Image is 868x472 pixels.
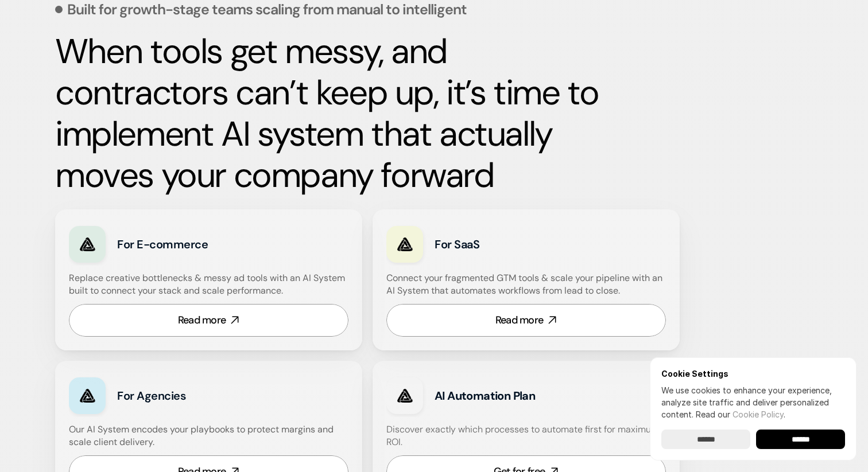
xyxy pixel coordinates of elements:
p: We use cookies to enhance your experience, analyze site traffic and deliver personalized content. [661,384,845,420]
h4: Connect your fragmented GTM tools & scale your pipeline with an AI System that automates workflow... [386,272,672,298]
strong: AI Automation Plan [435,388,535,403]
h4: Discover exactly which processes to automate first for maximum ROI. [386,423,666,449]
h6: Cookie Settings [661,369,845,379]
h3: For Agencies [117,388,274,404]
span: Read our . [696,409,785,419]
div: Read more [495,313,544,327]
a: Cookie Policy [733,409,784,419]
h3: For SaaS [435,236,591,252]
h4: Our AI System encodes your playbooks to protect margins and scale client delivery. [69,423,348,449]
div: Read more [178,313,226,327]
h4: Replace creative bottlenecks & messy ad tools with an AI System built to connect your stack and s... [69,272,346,298]
h3: For E-commerce [117,236,274,252]
a: Read more [69,304,348,337]
strong: When tools get messy, and contractors can’t keep up, it’s time to implement AI system that actual... [55,28,606,197]
a: Read more [386,304,666,337]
